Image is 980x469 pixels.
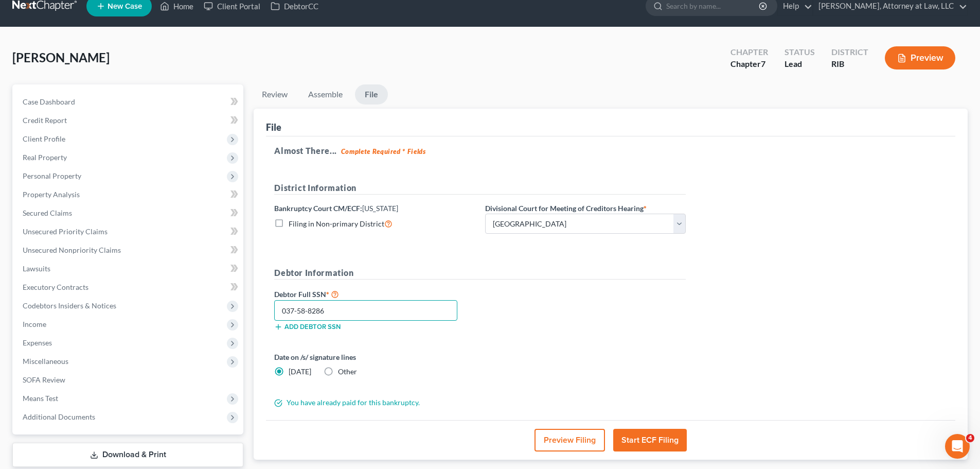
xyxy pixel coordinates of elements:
span: Case Dashboard [23,97,75,106]
span: [US_STATE] [362,204,398,213]
a: File [355,84,388,105]
span: Secured Claims [23,209,72,217]
div: Lead [785,58,815,70]
a: Unsecured Nonpriority Claims [14,241,243,259]
a: Lawsuits [14,259,243,278]
a: Unsecured Priority Claims [14,222,243,241]
span: Additional Documents [23,412,95,421]
h5: Debtor Information [274,267,686,280]
a: Download & Print [12,443,243,467]
h5: Almost There... [274,145,947,157]
a: Assemble [300,84,351,105]
strong: Complete Required * Fields [341,147,426,155]
span: 4 [966,434,974,442]
h5: District Information [274,182,686,195]
div: You have already paid for this bankruptcy. [269,397,691,408]
span: SOFA Review [23,375,65,384]
div: District [831,46,868,58]
span: Personal Property [23,171,81,180]
span: Executory Contracts [23,283,88,291]
div: Chapter [730,58,768,70]
button: Preview [885,46,955,70]
span: Other [338,367,357,376]
span: Miscellaneous [23,357,68,366]
div: File [266,121,281,133]
label: Debtor Full SSN [269,288,480,300]
button: Preview Filing [534,429,605,451]
a: Executory Contracts [14,278,243,297]
a: Credit Report [14,111,243,130]
button: Add debtor SSN [274,323,341,331]
a: SOFA Review [14,371,243,389]
label: Divisional Court for Meeting of Creditors Hearing [485,203,647,214]
span: 7 [761,59,765,68]
span: Lawsuits [23,264,50,273]
span: [PERSON_NAME] [12,50,110,65]
span: Codebtors Insiders & Notices [23,301,116,310]
label: Date on /s/ signature lines [274,352,475,362]
a: Secured Claims [14,204,243,222]
span: Unsecured Nonpriority Claims [23,246,121,254]
input: XXX-XX-XXXX [274,300,457,321]
a: Case Dashboard [14,93,243,111]
label: Bankruptcy Court CM/ECF: [274,203,398,214]
span: New Case [108,3,142,10]
iframe: Intercom live chat [945,434,970,459]
a: Property Analysis [14,185,243,204]
span: Expenses [23,338,52,347]
span: [DATE] [289,367,311,376]
span: Unsecured Priority Claims [23,227,108,236]
span: Means Test [23,394,58,403]
span: Filing in Non-primary District [289,219,384,228]
a: Review [254,84,296,105]
div: Chapter [730,46,768,58]
div: Status [785,46,815,58]
span: Property Analysis [23,190,80,199]
span: Credit Report [23,116,67,125]
button: Start ECF Filing [613,429,687,451]
span: Client Profile [23,134,65,143]
span: Real Property [23,153,67,162]
div: RIB [831,58,868,70]
span: Income [23,320,46,328]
